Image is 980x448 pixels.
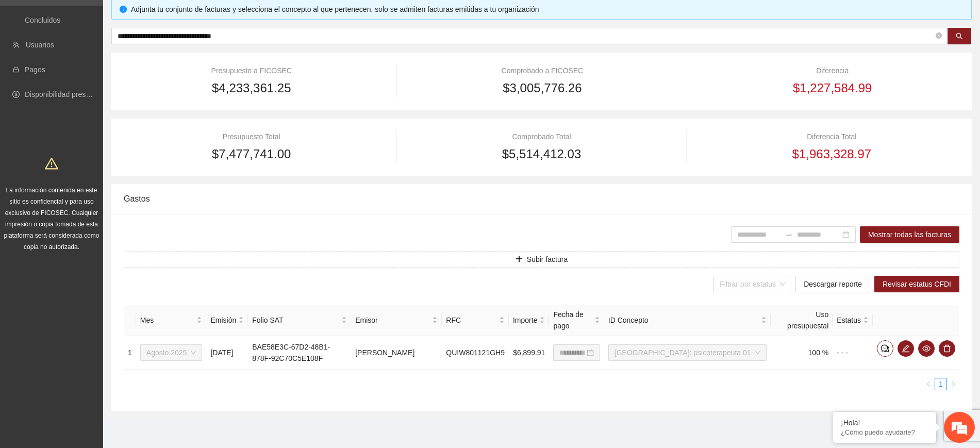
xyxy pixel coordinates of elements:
[868,229,951,240] span: Mostrar todas las facturas
[918,340,935,357] button: eye
[212,78,291,98] span: $4,233,361.25
[705,65,959,76] div: Diferencia
[841,419,928,427] div: ¡Hola!
[212,144,291,164] span: $7,477,741.00
[527,254,568,265] span: Subir factura
[124,336,136,370] td: 1
[446,314,497,326] span: RFC
[948,28,971,44] button: search
[503,78,582,98] span: $3,005,776.26
[793,78,872,98] span: $1,227,584.99
[792,144,871,164] span: $1,963,328.97
[351,305,442,336] th: Emisor
[833,336,873,370] td: - - -
[4,187,99,251] span: La información contenida en este sitio es confidencial y para uso exclusivo de FICOSEC. Cualquier...
[877,340,893,357] button: comment
[513,314,537,326] span: Importe
[956,32,963,41] span: search
[25,16,60,24] a: Concluidos
[704,131,959,142] div: Diferencia Total
[549,305,604,336] th: Fecha de pago
[509,305,549,336] th: Importe
[146,345,196,360] span: Agosto 2025
[414,65,671,76] div: Comprobado a FICOSEC
[516,255,523,263] span: plus
[442,305,509,336] th: RFC
[785,230,793,239] span: swap-right
[771,336,833,370] td: 100 %
[5,281,196,318] textarea: Escriba su mensaje y pulse “Intro”
[248,305,351,336] th: Folio SAT
[120,6,127,13] span: info-circle
[124,251,959,268] button: plusSubir factura
[136,305,207,336] th: Mes
[898,344,913,353] span: edit
[935,378,947,390] li: 1
[414,131,669,142] div: Comprobado Total
[608,314,759,326] span: ID Concepto
[785,230,793,239] span: to
[804,278,862,290] span: Descargar reporte
[604,305,771,336] th: ID Concepto
[898,340,914,357] button: edit
[614,345,760,360] span: Chihuahua: psicoterapeuta 01
[252,314,339,326] span: Folio SAT
[248,336,351,370] td: BAE58E3C-67D2-48B1-878F-92C70C5E108F
[947,378,959,390] button: right
[351,336,442,370] td: [PERSON_NAME]
[131,4,964,15] div: Adjunta tu conjunto de facturas y selecciona el concepto al que pertenecen, solo se admiten factu...
[210,314,236,326] span: Emisión
[883,278,951,290] span: Revisar estatus CFDI
[140,314,195,326] span: Mes
[936,31,942,41] span: close-circle
[837,314,861,326] span: Estatus
[45,157,58,170] span: warning
[919,344,934,353] span: eye
[877,344,893,353] span: comment
[355,314,430,326] span: Emisor
[553,309,592,331] span: Fecha de pago
[833,305,873,336] th: Estatus
[25,65,45,74] a: Pagos
[124,131,379,142] div: Presupuesto Total
[950,381,956,387] span: right
[795,276,870,292] button: Descargar reporte
[925,381,932,387] span: left
[939,344,955,353] span: delete
[26,41,54,49] a: Usuarios
[169,5,194,30] div: Minimizar ventana de chat en vivo
[442,336,509,370] td: QUIW801121GH9
[939,340,955,357] button: delete
[502,144,581,164] span: $5,514,412.03
[922,378,935,390] li: Previous Page
[860,226,959,243] button: Mostrar todas las facturas
[25,90,113,98] a: Disponibilidad presupuestal
[206,336,248,370] td: [DATE]
[874,276,959,292] button: Revisar estatus CFDI
[922,378,935,390] button: left
[771,305,833,336] th: Uso presupuestal
[124,65,379,76] div: Presupuesto a FICOSEC
[124,184,959,213] div: Gastos
[841,428,928,436] p: ¿Cómo puedo ayudarte?
[947,378,959,390] li: Next Page
[206,305,248,336] th: Emisión
[935,378,946,390] a: 1
[60,138,142,242] span: Estamos en línea.
[936,32,942,39] span: close-circle
[509,336,549,370] td: $6,899.91
[54,53,173,66] div: Chatee con nosotros ahora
